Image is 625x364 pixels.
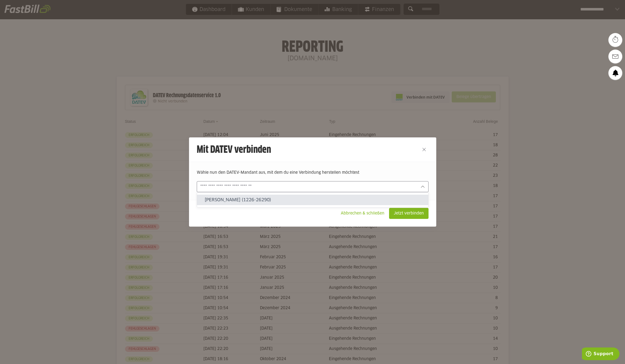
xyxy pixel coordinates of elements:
iframe: Öffnet ein Widget, in dem Sie weitere Informationen finden [582,347,619,361]
p: Wähle nun den DATEV-Mandant aus, mit dem du eine Verbindung herstellen möchtest [197,170,429,176]
sl-button: Jetzt verbinden [389,208,429,219]
sl-option: [PERSON_NAME] (1226-26290) [197,195,428,205]
sl-button: Abbrechen & schließen [336,208,389,219]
